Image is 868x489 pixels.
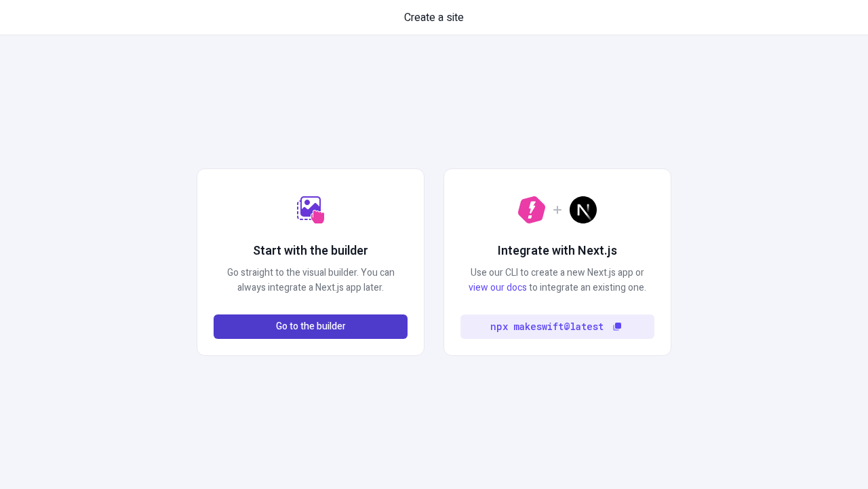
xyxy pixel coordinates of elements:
code: npx makeswift@latest [490,319,604,334]
button: Go to the builder [214,314,408,339]
p: Use our CLI to create a new Next.js app or to integrate an existing one. [460,266,654,295]
span: Create a site [404,10,464,26]
h2: Integrate with Next.js [498,242,617,260]
p: Go straight to the visual builder. You can always integrate a Next.js app later. [214,266,408,295]
span: Go to the builder [276,319,346,334]
a: view our docs [469,280,527,295]
h2: Start with the builder [253,242,368,260]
